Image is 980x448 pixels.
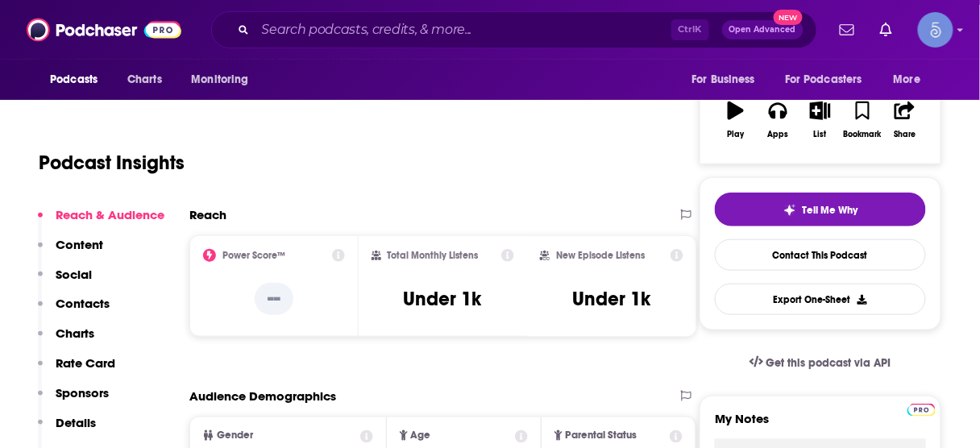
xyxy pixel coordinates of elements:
div: Play [728,130,745,139]
p: Details [56,415,96,430]
button: open menu [39,64,118,95]
button: Apps [757,91,799,149]
p: Social [56,267,92,282]
h3: Under 1k [404,287,482,311]
p: Content [56,237,103,252]
input: Search podcasts, credits, & more... [255,17,671,43]
a: Contact This Podcast [715,239,926,271]
button: open menu [180,64,269,95]
button: Reach & Audience [38,207,164,237]
span: Open Advanced [729,26,796,34]
h2: Reach [189,207,226,222]
h2: Power Score™ [222,250,285,261]
h3: Under 1k [572,287,650,311]
a: Show notifications dropdown [833,16,861,44]
button: Bookmark [841,91,883,149]
a: Pro website [907,401,936,417]
button: Social [38,267,92,297]
img: Podchaser Pro [907,404,936,417]
button: Contacts [38,296,110,326]
div: Bookmark [844,130,882,139]
button: Play [715,91,757,149]
button: Details [38,415,96,445]
button: tell me why sparkleTell Me Why [715,193,926,226]
button: Export One-Sheet [715,284,926,315]
button: Sponsors [38,385,109,415]
h2: Audience Demographics [189,388,336,404]
img: Podchaser - Follow, Share and Rate Podcasts [27,15,181,45]
div: Apps [768,130,789,139]
span: Monitoring [191,68,248,91]
button: open menu [882,64,941,95]
span: Logged in as Spiral5-G1 [918,12,953,48]
button: open menu [680,64,775,95]
p: Contacts [56,296,110,311]
button: Show profile menu [918,12,953,48]
span: More [894,68,921,91]
p: Rate Card [56,355,115,371]
p: Charts [56,326,94,341]
span: For Business [691,68,755,91]
h2: New Episode Listens [556,250,645,261]
button: Rate Card [38,355,115,385]
a: Show notifications dropdown [874,16,899,44]
span: Podcasts [50,68,98,91]
button: Content [38,237,103,267]
h1: Podcast Insights [39,151,185,175]
img: User Profile [918,12,953,48]
h2: Total Monthly Listens [388,250,479,261]
div: Search podcasts, credits, & more... [211,11,817,48]
label: My Notes [715,411,926,439]
span: Gender [217,430,253,441]
p: Sponsors [56,385,109,400]
p: -- [255,283,293,315]
div: List [814,130,827,139]
img: tell me why sparkle [783,204,796,217]
span: For Podcasters [785,68,862,91]
div: Share [894,130,916,139]
button: Charts [38,326,94,355]
span: New [774,10,803,25]
span: Age [411,430,431,441]
span: Get this podcast via API [766,356,891,370]
button: Share [884,91,926,149]
span: Ctrl K [671,19,709,40]
span: Charts [127,68,162,91]
p: Reach & Audience [56,207,164,222]
span: Parental Status [566,430,637,441]
button: open menu [774,64,886,95]
a: Charts [117,64,172,95]
button: Open AdvancedNew [722,20,804,39]
button: List [799,91,841,149]
span: Tell Me Why [803,204,858,217]
a: Get this podcast via API [737,343,904,383]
